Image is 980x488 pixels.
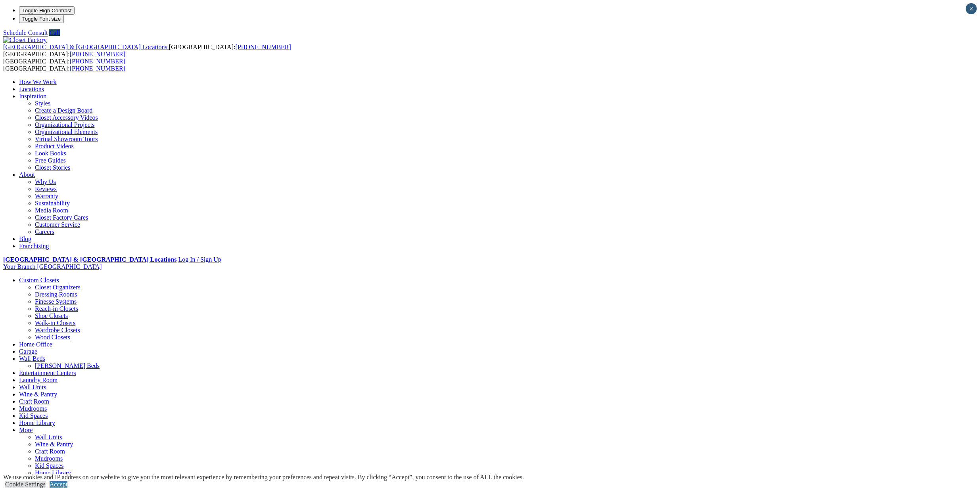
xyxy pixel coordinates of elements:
span: [GEOGRAPHIC_DATA]: [GEOGRAPHIC_DATA]: [3,44,291,57]
span: [GEOGRAPHIC_DATA] & [GEOGRAPHIC_DATA] Locations [3,44,167,50]
a: Accept [50,481,67,488]
a: Your Branch [GEOGRAPHIC_DATA] [3,263,102,270]
span: [GEOGRAPHIC_DATA] [37,263,102,270]
a: Wine & Pantry [35,441,73,448]
a: Closet Accessory Videos [35,114,98,121]
span: Toggle Font size [22,16,61,22]
a: Media Room [35,207,68,214]
a: Custom Closets [19,277,59,283]
a: Customer Service [35,221,80,228]
a: Inspiration [19,93,46,100]
a: Mudrooms [35,455,63,462]
a: Look Books [35,150,66,157]
a: Organizational Projects [35,121,94,128]
a: Cookie Settings [5,481,46,488]
img: Closet Factory [3,36,47,44]
a: Reviews [35,186,57,192]
a: Kid Spaces [35,462,63,469]
a: Laundry Room [19,377,58,383]
div: We use cookies and IP address on our website to give you the most relevant experience by remember... [3,474,524,481]
a: Create a Design Board [35,107,92,114]
span: [GEOGRAPHIC_DATA]: [GEOGRAPHIC_DATA]: [3,58,125,72]
a: [PHONE_NUMBER] [235,44,291,50]
a: More menu text will display only on big screen [19,427,33,433]
a: About [19,171,35,178]
a: Closet Organizers [35,284,81,291]
a: Entertainment Centers [19,369,76,376]
a: [GEOGRAPHIC_DATA] & [GEOGRAPHIC_DATA] Locations [3,256,176,263]
a: Home Library [35,469,71,476]
a: Careers [35,228,54,235]
a: Wine & Pantry [19,391,57,398]
a: Why Us [35,178,56,185]
a: Craft Room [35,448,65,455]
a: Wall Units [35,434,62,440]
a: Log In / Sign Up [178,256,221,263]
a: Closet Factory Cares [35,214,88,221]
a: Schedule Consult [3,29,48,36]
a: Organizational Elements [35,128,98,135]
span: Your Branch [3,263,35,270]
a: Dressing Rooms [35,291,77,298]
a: Kid Spaces [19,412,48,419]
a: Shoe Closets [35,312,68,319]
a: Home Office [19,341,52,348]
a: Product Videos [35,143,74,149]
a: Warranty [35,193,58,199]
a: Wall Beds [19,355,45,362]
a: Free Guides [35,157,66,164]
a: Wall Units [19,384,46,390]
a: Sustainability [35,200,70,207]
a: Virtual Showroom Tours [35,136,98,142]
a: [PHONE_NUMBER] [70,51,125,57]
button: Close [966,3,977,14]
a: Franchising [19,243,49,249]
a: Home Library [19,419,55,426]
a: How We Work [19,78,57,85]
a: [PHONE_NUMBER] [70,58,125,65]
button: Toggle High Contrast [19,6,75,15]
a: Finesse Systems [35,298,77,305]
a: Locations [19,86,44,92]
a: Wood Closets [35,334,70,341]
a: Closet Stories [35,164,70,171]
a: Craft Room [19,398,49,405]
a: [GEOGRAPHIC_DATA] & [GEOGRAPHIC_DATA] Locations [3,44,169,50]
button: Toggle Font size [19,15,64,23]
a: Wardrobe Closets [35,327,80,333]
a: Blog [19,235,31,242]
a: Garage [19,348,37,355]
a: [PERSON_NAME] Beds [35,362,100,369]
a: [PHONE_NUMBER] [70,65,125,72]
a: Styles [35,100,50,107]
a: Call [49,29,60,36]
a: Walk-in Closets [35,320,75,326]
span: Toggle High Contrast [22,8,71,13]
a: Reach-in Closets [35,305,78,312]
a: Mudrooms [19,405,47,412]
